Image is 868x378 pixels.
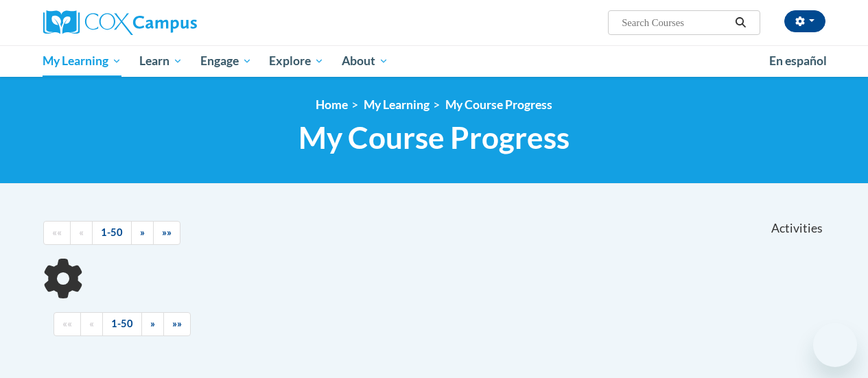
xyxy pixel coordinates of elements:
[34,45,131,77] a: My Learning
[33,45,836,77] div: Main menu
[260,45,333,77] a: Explore
[191,45,261,77] a: Engage
[172,318,182,329] span: »»
[771,221,823,236] span: Activities
[153,221,180,245] a: End
[62,318,72,329] span: ««
[333,45,397,77] a: About
[163,312,191,336] a: End
[364,97,430,112] a: My Learning
[730,14,751,31] button: Search
[92,221,132,245] a: 1-50
[43,10,197,35] img: Cox Campus
[150,318,155,329] span: »
[43,10,290,35] a: Cox Campus
[813,323,857,367] iframe: Button to launch messaging window
[139,53,183,69] span: Learn
[269,53,324,69] span: Explore
[760,47,836,75] a: En español
[79,226,84,238] span: «
[130,45,191,77] a: Learn
[620,14,730,31] input: Search Courses
[89,318,94,329] span: «
[316,97,348,112] a: Home
[43,221,71,245] a: Begining
[784,10,825,32] button: Account Settings
[54,312,81,336] a: Begining
[52,226,62,238] span: ««
[769,54,827,68] span: En español
[80,312,103,336] a: Previous
[342,53,388,69] span: About
[162,226,172,238] span: »»
[200,53,252,69] span: Engage
[70,221,93,245] a: Previous
[298,119,570,156] span: My Course Progress
[141,312,164,336] a: Next
[131,221,154,245] a: Next
[140,226,145,238] span: »
[43,53,121,69] span: My Learning
[445,97,552,112] a: My Course Progress
[102,312,142,336] a: 1-50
